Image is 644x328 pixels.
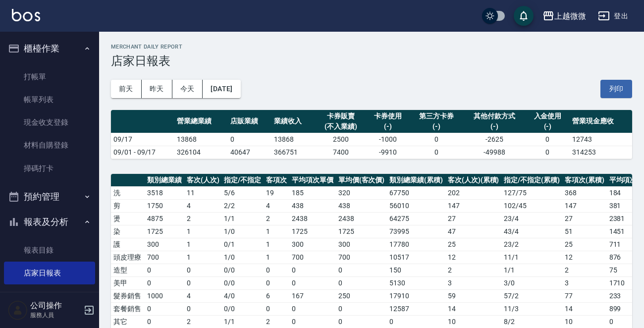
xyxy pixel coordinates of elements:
td: 5130 [387,276,445,289]
th: 客項次(累積) [562,174,607,187]
th: 指定/不指定(累積) [501,174,562,187]
img: Logo [12,9,40,21]
td: 剪 [111,199,145,212]
th: 指定/不指定 [221,174,264,187]
td: 0 [184,264,222,276]
td: 2438 [336,212,387,225]
td: 1000 [145,289,184,302]
td: 4 [264,199,289,212]
td: 10517 [387,251,445,264]
td: -2625 [463,133,526,146]
td: 12 [445,251,502,264]
td: 0 [289,315,336,328]
td: 4 / 0 [221,289,264,302]
td: 320 [336,186,387,199]
td: 0 [184,276,222,289]
td: 0 / 1 [221,238,264,251]
td: 0 [264,276,289,289]
button: 列印 [600,80,632,98]
button: 上越微微 [538,6,590,26]
p: 服務人員 [30,311,81,320]
td: 1 / 1 [501,264,562,276]
td: 0 [336,302,387,315]
td: 0 / 0 [221,276,264,289]
td: 0 [526,133,570,146]
td: 25 [445,238,502,251]
td: 366751 [271,146,316,159]
th: 客次(人次) [184,174,222,187]
td: 6 [264,289,289,302]
td: 3518 [145,186,184,199]
td: 700 [145,251,184,264]
td: 0 [264,264,289,276]
td: 0 [289,264,336,276]
td: 09/01 - 09/17 [111,146,174,159]
th: 客次(人次)(累積) [445,174,502,187]
td: 頭皮理療 [111,251,145,264]
td: 0 / 0 [221,302,264,315]
td: 300 [289,238,336,251]
img: Person [8,300,28,320]
td: 5 / 6 [221,186,264,199]
td: 43 / 4 [501,225,562,238]
th: 平均項次單價 [289,174,336,187]
td: 0 [289,302,336,315]
td: 700 [289,251,336,264]
div: (-) [369,121,408,132]
td: 2 [264,315,289,328]
td: 10 [445,315,502,328]
td: 13868 [174,133,227,146]
td: 150 [387,264,445,276]
div: 卡券使用 [369,111,408,121]
td: 56010 [387,199,445,212]
td: 202 [445,186,502,199]
td: 0 [228,133,272,146]
a: 店家日報表 [4,262,95,284]
th: 類別總業績(累積) [387,174,445,187]
td: 0 [289,276,336,289]
button: 報表及分析 [4,209,95,235]
div: (-) [528,121,567,132]
td: 0 [184,302,222,315]
div: 上越微微 [554,10,586,22]
td: 67750 [387,186,445,199]
td: 27 [562,212,607,225]
td: 0 [336,276,387,289]
h3: 店家日報表 [111,54,632,68]
td: 73995 [387,225,445,238]
td: 套餐銷售 [111,302,145,315]
td: 0 [264,302,289,315]
td: 0 / 0 [221,264,264,276]
th: 類別總業績 [145,174,184,187]
td: 57 / 2 [501,289,562,302]
td: 1725 [145,225,184,238]
td: 250 [336,289,387,302]
td: 167 [289,289,336,302]
td: 40647 [228,146,272,159]
th: 營業總業績 [174,110,227,133]
th: 單均價(客次價) [336,174,387,187]
td: 27 [445,212,502,225]
td: 14 [445,302,502,315]
td: 0 [145,302,184,315]
div: 其他付款方式 [466,111,523,121]
td: 0 [410,146,463,159]
td: 51 [562,225,607,238]
td: 11 / 3 [501,302,562,315]
button: 登出 [594,7,632,25]
td: 300 [336,238,387,251]
td: 4 [184,289,222,302]
a: 現金收支登錄 [4,111,95,134]
td: 1 / 0 [221,251,264,264]
td: 1 / 1 [221,315,264,328]
td: 護 [111,238,145,251]
td: 12743 [570,133,632,146]
button: 預約管理 [4,184,95,210]
a: 互助日報表 [4,284,95,307]
td: 4 [184,199,222,212]
td: 25 [562,238,607,251]
button: 前天 [111,80,142,98]
td: 64275 [387,212,445,225]
td: 77 [562,289,607,302]
td: 1 [264,251,289,264]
